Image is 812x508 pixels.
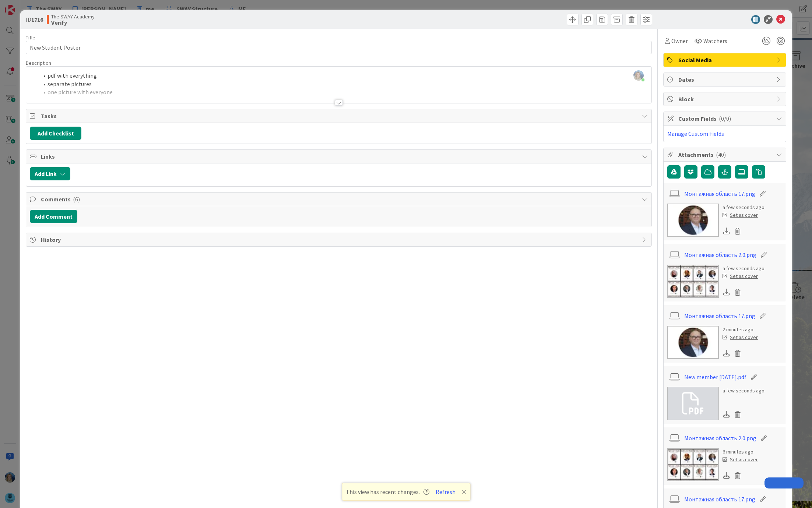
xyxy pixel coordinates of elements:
span: Dates [678,75,773,84]
b: Verify [51,20,95,25]
button: Refresh [433,487,458,497]
span: Custom Fields [678,114,773,123]
label: Title [26,34,35,41]
div: 2 minutes ago [723,326,758,334]
span: Block [678,95,773,103]
li: pdf with everything [39,71,648,80]
span: The SWAY Academy [51,14,95,20]
span: Description [26,60,51,66]
span: Comments [41,195,638,204]
a: Монтажная область 17.png [684,311,755,320]
div: a few seconds ago [723,265,764,272]
input: type card name here... [26,41,652,54]
span: Attachments [678,150,773,159]
span: This view has recent changes. [346,487,429,496]
a: New member [DATE].pdf [684,373,746,381]
img: i2SuOMuCqKecF7EfnaxolPaBgaJc2hdG.JPEG [633,70,644,81]
span: Watchers [703,36,727,45]
div: Set as cover [723,456,758,463]
span: ( 40 ) [716,151,726,158]
div: Set as cover [723,334,758,341]
div: 6 minutes ago [723,448,758,456]
span: Owner [671,36,688,45]
a: Монтажная область 17.png [684,189,755,198]
span: ( 6 ) [73,195,80,203]
div: Download [723,287,731,297]
div: Download [723,410,731,419]
div: Set as cover [723,211,758,219]
span: History [41,235,638,244]
span: Social Media [678,56,773,64]
span: ( 0/0 ) [719,115,731,122]
div: Set as cover [723,272,758,280]
a: Manage Custom Fields [667,130,724,137]
div: Download [723,471,731,480]
button: Add Comment [30,210,77,223]
button: Add Checklist [30,127,81,140]
div: Download [723,226,731,236]
span: Tasks [41,112,638,120]
button: Add Link [30,167,70,180]
span: Links [41,152,638,161]
li: separate pictures [39,80,648,88]
b: 1716 [31,16,43,23]
div: a few seconds ago [723,387,764,395]
div: Download [723,349,731,358]
div: a few seconds ago [723,204,764,211]
a: Монтажная область 17.png [684,495,755,504]
a: Монтажная область 2.0.png [684,434,756,442]
a: Монтажная область 2.0.png [684,250,756,259]
span: ID [26,15,43,24]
